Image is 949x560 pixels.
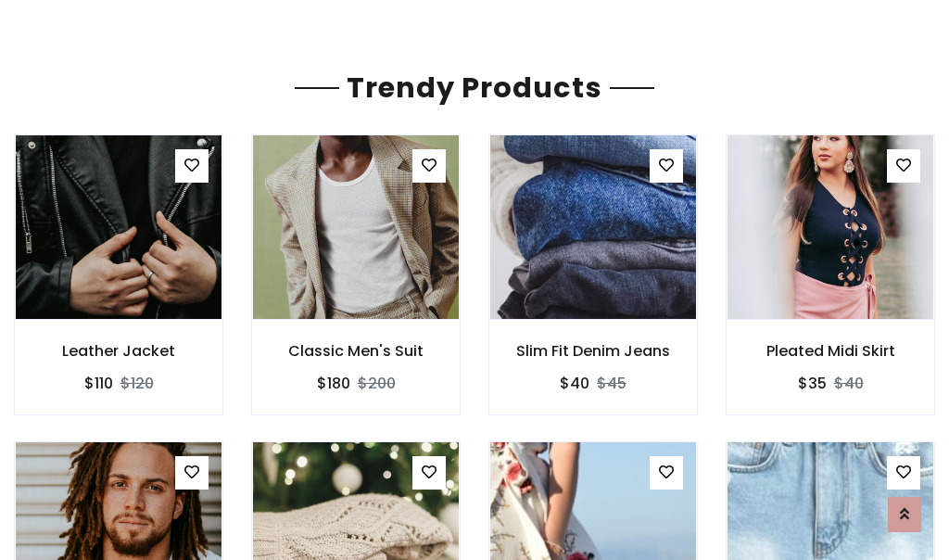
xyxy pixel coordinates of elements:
del: $200 [358,373,396,394]
h6: Leather Jacket [15,342,222,360]
h6: Slim Fit Denim Jeans [489,342,697,360]
del: $45 [597,373,626,394]
h6: $35 [798,375,827,392]
del: $120 [120,373,154,394]
h6: $180 [317,375,350,392]
h6: Pleated Midi Skirt [727,342,934,360]
h6: $40 [560,375,589,392]
span: Trendy Products [339,68,610,108]
h6: $110 [84,375,113,392]
del: $40 [834,373,864,394]
h6: Classic Men's Suit [252,342,460,360]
